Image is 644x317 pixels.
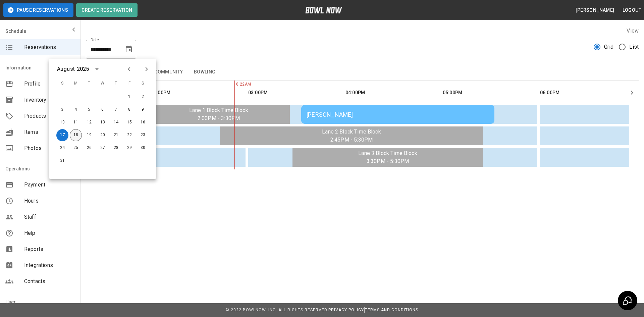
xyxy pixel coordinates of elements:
[56,116,68,128] button: Aug 10, 2025
[305,7,342,13] img: logo
[83,129,95,141] button: Aug 19, 2025
[110,142,122,154] button: Aug 28, 2025
[24,112,75,120] span: Products
[24,80,75,88] span: Profile
[24,96,75,104] span: Inventory
[57,65,75,73] div: August
[56,155,68,167] button: Aug 31, 2025
[365,308,418,312] a: Terms and Conditions
[24,144,75,152] span: Photos
[24,261,75,269] span: Integrations
[307,111,489,118] div: [PERSON_NAME]
[70,116,82,128] button: Aug 11, 2025
[226,308,328,312] span: © 2022 BowlNow, Inc. All Rights Reserved.
[110,129,122,141] button: Aug 21, 2025
[189,64,221,80] button: Bowling
[24,181,75,189] span: Payment
[137,142,149,154] button: Aug 30, 2025
[629,43,639,51] span: List
[70,104,82,116] button: Aug 4, 2025
[76,3,138,17] button: Create Reservation
[24,213,75,221] span: Staff
[91,63,103,75] button: calendar view is open, switch to year view
[56,104,68,116] button: Aug 3, 2025
[110,104,122,116] button: Aug 7, 2025
[83,116,95,128] button: Aug 12, 2025
[234,81,236,88] span: 8:22AM
[24,43,75,51] span: Reservations
[137,104,149,116] button: Aug 9, 2025
[83,104,95,116] button: Aug 5, 2025
[122,43,136,56] button: Choose date, selected date is Aug 17, 2025
[56,142,68,154] button: Aug 24, 2025
[97,142,109,154] button: Aug 27, 2025
[123,116,136,128] button: Aug 15, 2025
[141,63,152,75] button: Next month
[24,277,75,285] span: Contacts
[137,77,149,90] span: S
[123,142,136,154] button: Aug 29, 2025
[70,142,82,154] button: Aug 25, 2025
[24,245,75,253] span: Reports
[573,4,617,16] button: [PERSON_NAME]
[123,129,136,141] button: Aug 22, 2025
[123,77,136,90] span: F
[110,77,122,90] span: T
[83,142,95,154] button: Aug 26, 2025
[97,129,109,141] button: Aug 20, 2025
[137,91,149,103] button: Aug 2, 2025
[137,116,149,128] button: Aug 16, 2025
[123,63,135,75] button: Previous month
[620,4,644,16] button: Logout
[56,77,68,90] span: S
[24,128,75,136] span: Items
[604,43,614,51] span: Grid
[97,77,109,90] span: W
[70,129,82,141] button: Aug 18, 2025
[123,104,136,116] button: Aug 8, 2025
[24,229,75,237] span: Help
[137,129,149,141] button: Aug 23, 2025
[627,28,639,34] label: View
[70,77,82,90] span: M
[83,77,95,90] span: T
[149,64,189,80] button: Community
[97,116,109,128] button: Aug 13, 2025
[77,65,89,73] div: 2025
[56,129,68,141] button: Aug 17, 2025
[3,3,73,17] button: Pause Reservations
[97,104,109,116] button: Aug 6, 2025
[328,308,364,312] a: Privacy Policy
[24,197,75,205] span: Hours
[86,64,639,80] div: inventory tabs
[110,116,122,128] button: Aug 14, 2025
[123,91,136,103] button: Aug 1, 2025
